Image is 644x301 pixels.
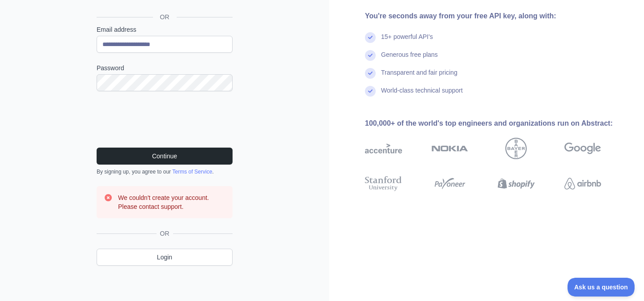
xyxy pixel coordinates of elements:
img: shopify [498,174,535,193]
img: check mark [365,86,376,97]
div: Transparent and fair pricing [381,68,458,86]
div: You're seconds away from your free API key, along with: [365,11,630,21]
label: Email address [97,25,233,34]
label: Password [97,64,233,72]
img: check mark [365,68,376,79]
img: airbnb [564,174,602,193]
img: bayer [505,138,527,159]
div: 15+ powerful API's [381,32,433,50]
img: check mark [365,50,376,61]
div: World-class technical support [381,86,463,104]
div: By signing up, you agree to our . [97,168,233,175]
span: OR [153,13,177,21]
img: payoneer [432,174,469,193]
h3: We couldn't create your account. Please contact support. [118,193,225,211]
iframe: reCAPTCHA [97,102,233,137]
img: stanford university [365,174,402,193]
img: check mark [365,32,376,43]
div: Generous free plans [381,50,438,68]
span: OR [157,229,173,238]
button: Continue [97,148,233,165]
iframe: Toggle Customer Support [568,278,635,297]
img: nokia [432,138,469,159]
img: google [564,138,602,159]
div: 100,000+ of the world's top engineers and organizations run on Abstract: [365,118,630,129]
a: Login [97,249,233,266]
a: Terms of Service [172,169,212,175]
img: accenture [365,138,402,159]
